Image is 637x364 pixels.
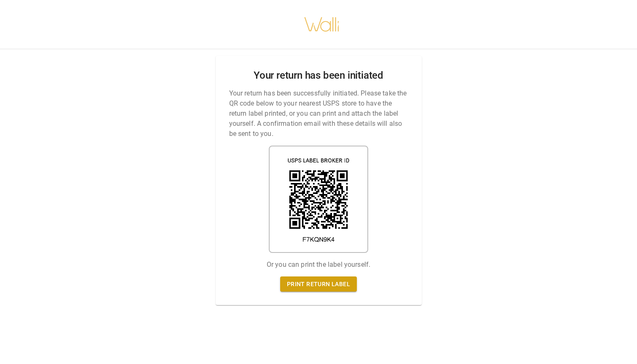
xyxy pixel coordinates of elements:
a: Print return label [280,276,357,292]
p: Your return has been successfully initiated. Please take the QR code below to your nearest USPS s... [229,88,408,139]
img: walli-inc.myshopify.com [304,6,340,43]
p: Or you can print the label yourself. [267,260,370,270]
img: shipping label qr code [269,146,368,253]
h2: Your return has been initiated [254,69,383,82]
